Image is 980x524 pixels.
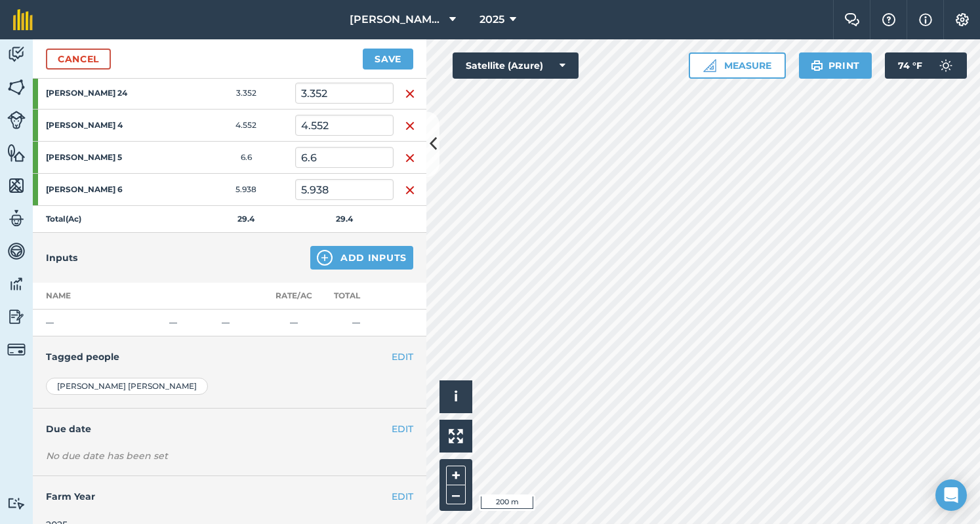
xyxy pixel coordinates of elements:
span: [PERSON_NAME] 2023 [350,12,444,28]
strong: [PERSON_NAME] 24 [46,88,148,98]
button: – [446,485,466,504]
img: svg+xml;base64,PD94bWwgdmVyc2lvbj0iMS4wIiBlbmNvZGluZz0idXRmLTgiPz4KPCEtLSBHZW5lcmF0b3I6IEFkb2JlIE... [7,307,26,327]
div: [PERSON_NAME] [PERSON_NAME] [46,378,208,395]
button: Add Inputs [310,246,413,270]
strong: [PERSON_NAME] 5 [46,152,148,163]
h4: Farm Year [46,489,413,504]
button: + [446,466,466,485]
img: svg+xml;base64,PD94bWwgdmVyc2lvbj0iMS4wIiBlbmNvZGluZz0idXRmLTgiPz4KPCEtLSBHZW5lcmF0b3I6IEFkb2JlIE... [7,111,26,129]
img: A question mark icon [881,13,897,26]
button: i [439,380,472,413]
span: 2025 [480,12,504,28]
div: Open Intercom Messenger [935,479,967,511]
img: svg+xml;base64,PHN2ZyB4bWxucz0iaHR0cDovL3d3dy53My5vcmcvMjAwMC9zdmciIHdpZHRoPSIxNiIgaGVpZ2h0PSIyNC... [405,150,415,166]
img: svg+xml;base64,PHN2ZyB4bWxucz0iaHR0cDovL3d3dy53My5vcmcvMjAwMC9zdmciIHdpZHRoPSI1NiIgaGVpZ2h0PSI2MC... [7,176,26,195]
strong: Total ( Ac ) [46,214,81,224]
h4: Due date [46,422,413,436]
img: svg+xml;base64,PD94bWwgdmVyc2lvbj0iMS4wIiBlbmNvZGluZz0idXRmLTgiPz4KPCEtLSBHZW5lcmF0b3I6IEFkb2JlIE... [7,45,26,64]
img: svg+xml;base64,PHN2ZyB4bWxucz0iaHR0cDovL3d3dy53My5vcmcvMjAwMC9zdmciIHdpZHRoPSIxOSIgaGVpZ2h0PSIyNC... [811,58,823,73]
button: EDIT [392,422,413,436]
img: svg+xml;base64,PHN2ZyB4bWxucz0iaHR0cDovL3d3dy53My5vcmcvMjAwMC9zdmciIHdpZHRoPSIxNyIgaGVpZ2h0PSIxNy... [919,12,932,28]
td: — [164,310,216,336]
img: svg+xml;base64,PHN2ZyB4bWxucz0iaHR0cDovL3d3dy53My5vcmcvMjAwMC9zdmciIHdpZHRoPSIxNiIgaGVpZ2h0PSIyNC... [405,86,415,102]
button: Print [799,52,872,79]
button: Save [363,49,413,70]
img: svg+xml;base64,PD94bWwgdmVyc2lvbj0iMS4wIiBlbmNvZGluZz0idXRmLTgiPz4KPCEtLSBHZW5lcmF0b3I6IEFkb2JlIE... [933,52,959,79]
img: svg+xml;base64,PD94bWwgdmVyc2lvbj0iMS4wIiBlbmNvZGluZz0idXRmLTgiPz4KPCEtLSBHZW5lcmF0b3I6IEFkb2JlIE... [7,209,26,228]
button: Satellite (Azure) [453,52,579,79]
img: svg+xml;base64,PD94bWwgdmVyc2lvbj0iMS4wIiBlbmNvZGluZz0idXRmLTgiPz4KPCEtLSBHZW5lcmF0b3I6IEFkb2JlIE... [7,340,26,359]
strong: 29.4 [237,214,255,224]
strong: [PERSON_NAME] 6 [46,184,148,195]
a: Cancel [46,49,111,70]
img: svg+xml;base64,PD94bWwgdmVyc2lvbj0iMS4wIiBlbmNvZGluZz0idXRmLTgiPz4KPCEtLSBHZW5lcmF0b3I6IEFkb2JlIE... [7,274,26,294]
button: 74 °F [885,52,967,79]
td: 3.352 [197,77,295,110]
span: 74 ° F [898,52,922,79]
th: Name [33,283,164,310]
img: svg+xml;base64,PHN2ZyB4bWxucz0iaHR0cDovL3d3dy53My5vcmcvMjAwMC9zdmciIHdpZHRoPSIxNiIgaGVpZ2h0PSIyNC... [405,118,415,134]
span: i [454,388,458,405]
img: svg+xml;base64,PD94bWwgdmVyc2lvbj0iMS4wIiBlbmNvZGluZz0idXRmLTgiPz4KPCEtLSBHZW5lcmF0b3I6IEFkb2JlIE... [7,497,26,510]
td: — [269,310,318,336]
img: svg+xml;base64,PHN2ZyB4bWxucz0iaHR0cDovL3d3dy53My5vcmcvMjAwMC9zdmciIHdpZHRoPSIxNCIgaGVpZ2h0PSIyNC... [317,250,333,266]
img: Two speech bubbles overlapping with the left bubble in the forefront [844,13,860,26]
strong: 29.4 [336,214,353,224]
td: — [216,310,269,336]
button: EDIT [392,350,413,364]
img: svg+xml;base64,PHN2ZyB4bWxucz0iaHR0cDovL3d3dy53My5vcmcvMjAwMC9zdmciIHdpZHRoPSIxNiIgaGVpZ2h0PSIyNC... [405,182,415,198]
strong: [PERSON_NAME] 4 [46,120,148,131]
td: 6.6 [197,142,295,174]
td: 5.938 [197,174,295,206]
div: No due date has been set [46,449,413,462]
td: 4.552 [197,110,295,142]
img: A cog icon [954,13,970,26]
img: svg+xml;base64,PD94bWwgdmVyc2lvbj0iMS4wIiBlbmNvZGluZz0idXRmLTgiPz4KPCEtLSBHZW5lcmF0b3I6IEFkb2JlIE... [7,241,26,261]
button: EDIT [392,489,413,504]
img: Four arrows, one pointing top left, one top right, one bottom right and the last bottom left [449,429,463,443]
button: Measure [689,52,786,79]
img: fieldmargin Logo [13,9,33,30]
img: Ruler icon [703,59,716,72]
th: Total [318,283,394,310]
th: Rate/ Ac [269,283,318,310]
img: svg+xml;base64,PHN2ZyB4bWxucz0iaHR0cDovL3d3dy53My5vcmcvMjAwMC9zdmciIHdpZHRoPSI1NiIgaGVpZ2h0PSI2MC... [7,143,26,163]
img: svg+xml;base64,PHN2ZyB4bWxucz0iaHR0cDovL3d3dy53My5vcmcvMjAwMC9zdmciIHdpZHRoPSI1NiIgaGVpZ2h0PSI2MC... [7,77,26,97]
h4: Inputs [46,251,77,265]
td: — [33,310,164,336]
h4: Tagged people [46,350,413,364]
td: — [318,310,394,336]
